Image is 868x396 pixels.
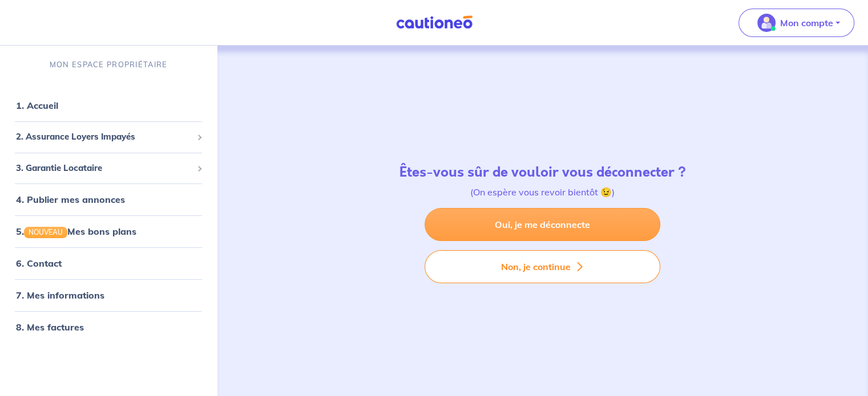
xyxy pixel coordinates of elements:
img: illu_account_valid_menu.svg [757,14,776,32]
h4: Êtes-vous sûr de vouloir vous déconnecter ? [399,164,686,181]
a: 7. Mes informations [16,289,104,301]
div: 8. Mes factures [5,316,212,338]
div: 7. Mes informations [5,284,212,307]
span: 3. Garantie Locataire [16,162,192,175]
a: 8. Mes factures [16,321,84,333]
button: illu_account_valid_menu.svgMon compte [738,9,854,37]
a: 1. Accueil [16,100,58,111]
div: 3. Garantie Locataire [5,157,212,179]
p: Mon compte [780,16,833,30]
p: MON ESPACE PROPRIÉTAIRE [50,59,167,70]
a: Oui, je me déconnecte [425,208,660,241]
img: Cautioneo [391,15,477,30]
div: 5.NOUVEAUMes bons plans [5,220,212,243]
a: 4. Publier mes annonces [16,194,125,205]
span: 2. Assurance Loyers Impayés [16,130,192,144]
div: 2. Assurance Loyers Impayés [5,126,212,148]
p: (On espère vous revoir bientôt 😉) [399,185,686,199]
div: 1. Accueil [5,94,212,117]
div: 4. Publier mes annonces [5,188,212,211]
a: 5.NOUVEAUMes bons plans [16,226,136,237]
button: Non, je continue [425,250,660,283]
div: 6. Contact [5,252,212,275]
a: 6. Contact [16,258,62,269]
